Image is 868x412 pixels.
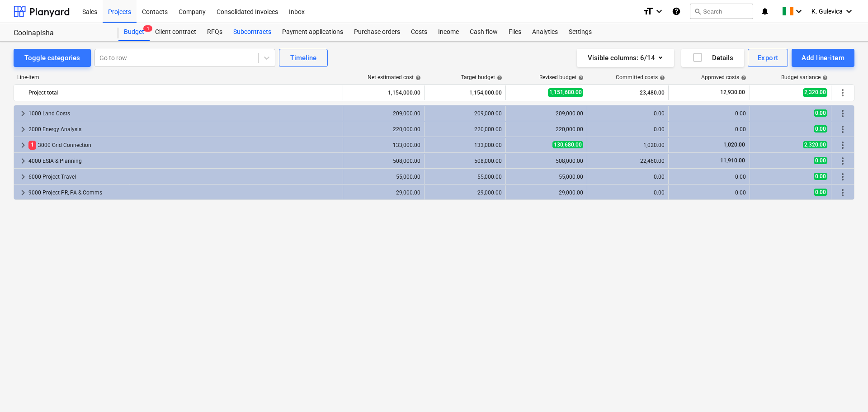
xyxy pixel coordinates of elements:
div: Committed costs [616,74,665,81]
div: 1000 Land Costs [28,106,339,121]
span: More actions [837,156,848,166]
div: 133,000.00 [347,142,420,148]
button: Toggle categories [14,49,91,67]
span: 11,910.00 [719,157,746,164]
div: 1,154,000.00 [428,85,502,100]
span: search [694,8,701,15]
span: 0.00 [814,189,827,196]
button: Timeline [279,49,328,67]
div: 209,000.00 [428,110,502,117]
i: format_size [643,6,654,17]
div: 133,000.00 [428,142,502,148]
div: Target budget [461,74,502,81]
div: 0.00 [672,110,746,117]
span: More actions [837,171,848,182]
div: 0.00 [672,126,746,133]
div: Revised budget [539,74,584,81]
div: Project total [28,85,339,100]
a: Purchase orders [349,23,406,41]
a: Budget1 [118,23,150,41]
span: help [495,75,502,81]
div: 220,000.00 [428,126,502,133]
div: 29,000.00 [509,189,583,196]
div: Files [503,23,527,41]
button: Search [690,4,753,19]
div: Toggle categories [24,52,80,64]
span: 1 [143,25,152,32]
div: 508,000.00 [347,158,420,164]
a: Settings [563,23,597,41]
div: Visible columns : 6/14 [588,52,663,64]
span: More actions [837,140,848,151]
span: More actions [837,108,848,119]
i: keyboard_arrow_down [844,6,854,17]
a: Subcontracts [228,23,277,41]
span: 0.00 [814,173,827,180]
div: Details [692,52,733,64]
button: Details [681,49,744,67]
div: 220,000.00 [509,126,583,133]
div: Coolnapisha [14,28,108,38]
div: 4000 ESIA & Planning [28,154,339,168]
div: 1,154,000.00 [347,85,420,100]
div: 508,000.00 [509,158,583,164]
div: 1,020.00 [591,142,665,148]
div: Add line-item [802,52,844,64]
div: 29,000.00 [428,189,502,196]
span: 0.00 [814,109,827,117]
span: keyboard_arrow_right [18,156,28,166]
div: 0.00 [672,174,746,180]
div: Timeline [290,52,316,64]
div: 0.00 [591,110,665,117]
span: help [739,75,746,81]
span: keyboard_arrow_right [18,108,28,119]
span: 130,680.00 [552,141,583,148]
span: keyboard_arrow_right [18,124,28,135]
div: 0.00 [591,174,665,180]
span: 1,020.00 [722,142,746,148]
a: Cash flow [464,23,503,41]
i: keyboard_arrow_down [654,6,665,17]
div: 3000 Grid Connection [28,138,339,152]
a: Income [433,23,464,41]
div: 55,000.00 [509,174,583,180]
button: Add line-item [792,49,854,67]
a: Client contract [150,23,202,41]
div: 23,480.00 [591,85,665,100]
span: keyboard_arrow_right [18,187,28,198]
button: Visible columns:6/14 [577,49,674,67]
div: 2000 Energy Analysis [28,122,339,137]
div: 6000 Project Travel [28,170,339,184]
div: Net estimated cost [368,74,421,81]
span: 1,151,680.00 [548,88,583,97]
span: 0.00 [814,125,827,133]
iframe: Chat Widget [823,369,868,412]
span: K. Gulevica [811,8,843,15]
a: Costs [406,23,433,41]
div: Approved costs [701,74,746,81]
div: 22,460.00 [591,158,665,164]
i: notifications [760,6,769,17]
a: Payment applications [277,23,349,41]
span: help [414,75,421,81]
span: help [658,75,665,81]
div: 29,000.00 [347,189,420,196]
div: 0.00 [591,126,665,133]
div: 9000 Project PR, PA & Comms [28,185,339,200]
div: Budget variance [781,74,828,81]
span: 2,320.00 [803,88,827,97]
div: 55,000.00 [347,174,420,180]
a: RFQs [202,23,228,41]
div: Line-item [14,74,344,81]
span: help [576,75,584,81]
